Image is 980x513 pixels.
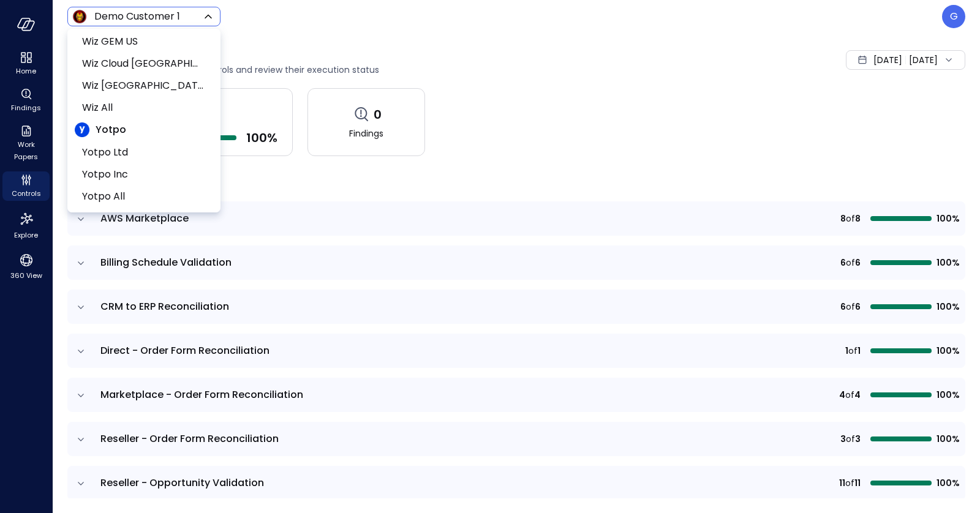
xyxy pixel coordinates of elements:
[75,75,213,97] li: Wiz Germany
[82,145,203,160] span: Yotpo Ltd
[82,34,203,49] span: Wiz GEM US
[75,163,213,185] li: Yotpo Inc
[75,122,89,137] img: Yotpo
[96,122,126,137] span: Yotpo
[82,167,203,182] span: Yotpo Inc
[82,56,203,71] span: Wiz Cloud [GEOGRAPHIC_DATA]
[82,189,203,204] span: Yotpo All
[82,78,203,93] span: Wiz [GEOGRAPHIC_DATA]
[75,185,213,208] li: Yotpo All
[75,97,213,119] li: Wiz All
[82,100,203,115] span: Wiz All
[75,53,213,75] li: Wiz Cloud Canada
[75,31,213,53] li: Wiz GEM US
[75,141,213,163] li: Yotpo Ltd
